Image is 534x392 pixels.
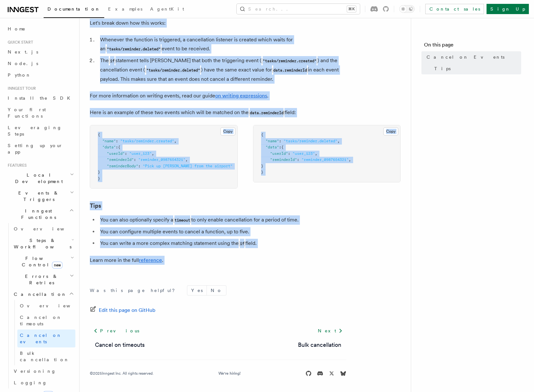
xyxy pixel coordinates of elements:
button: Flow Controlnew [11,253,75,271]
a: Leveraging Steps [5,122,75,140]
span: Cancel on events [20,333,62,344]
span: Cancellation [11,291,67,297]
span: "name" [266,139,279,143]
span: "reminderId" [270,157,297,162]
p: Here is an example of these two events which will be matched on the field: [90,108,346,117]
span: : [116,145,118,149]
span: Edit this page on GitHub [99,306,156,315]
span: { [281,145,284,149]
li: The statement tells [PERSON_NAME] that both the triggering event ( ) and the cancellation event (... [98,56,346,84]
span: "tasks/reminder.deleted" [284,139,337,143]
p: For more information on writing events, read our guide . [90,91,346,100]
code: "tasks/reminder.deleted" [106,46,162,52]
span: : [288,151,290,156]
span: : [297,157,299,162]
span: Inngest Functions [5,208,69,221]
span: Home [8,26,26,32]
span: "data" [266,145,279,149]
button: Toggle dark mode [399,5,415,13]
span: "name" [102,139,116,143]
span: : [138,164,140,168]
span: } [261,170,263,174]
span: Inngest tour [5,86,36,91]
a: Previous [90,325,143,337]
span: Steps & Workflows [11,237,72,250]
button: Copy [383,127,398,136]
span: Documentation [47,6,100,12]
span: "reminder_0987654321" [301,157,349,162]
span: Errors & Retries [11,273,70,286]
button: Search...⌘K [237,4,360,14]
a: Cancel on Events [424,51,521,63]
code: data.reminderId [272,68,308,73]
code: "tasks/reminder.deleted" [145,68,201,73]
span: "tasks/reminder.created" [120,139,174,143]
span: Next.js [8,49,38,54]
span: , [349,157,351,162]
kbd: ⌘K [347,6,356,12]
span: Flow Control [11,255,71,268]
span: Events & Triggers [5,190,70,203]
a: Documentation [44,2,104,18]
span: { [118,145,120,149]
li: You can write a more complex matching statement using the field. [98,239,346,248]
a: Examples [104,2,146,17]
span: new [52,262,63,269]
span: } [98,176,100,181]
div: Cancellation [11,300,75,365]
code: "tasks/reminder.created" [261,58,318,64]
button: No [207,286,226,295]
button: Steps & Workflows [11,235,75,253]
a: Bulk cancellation [17,347,75,365]
li: Whenever the function is triggered, a cancellation listener is created which waits for an event t... [98,35,346,54]
button: Inngest Functions [5,205,75,223]
span: , [315,151,317,156]
span: "data" [102,145,116,149]
code: if [109,58,115,64]
button: Copy [220,127,235,136]
span: : [116,139,118,143]
span: : [279,139,281,143]
a: Cancel on timeouts [95,340,145,349]
a: Cancel on events [17,329,75,347]
a: Versioning [11,365,75,377]
a: Home [5,23,75,35]
span: } [261,164,263,168]
span: "reminderId" [107,157,134,162]
span: { [261,132,263,137]
a: Next [314,325,346,337]
span: Overview [20,303,86,308]
span: Your first Functions [8,107,46,119]
p: Let's break down how this works: [90,19,346,28]
a: Next.js [5,46,75,58]
a: AgentKit [146,2,188,17]
span: { [98,132,100,137]
a: Node.js [5,58,75,69]
a: reference [139,257,162,263]
a: Your first Functions [5,104,75,122]
a: Bulk cancellation [298,340,341,349]
a: Overview [11,223,75,235]
a: Edit this page on GitHub [90,306,156,315]
span: Logging [14,380,47,385]
span: , [185,157,188,162]
span: Leveraging Steps [8,125,62,137]
span: "user_123" [292,151,315,156]
span: , [174,139,176,143]
span: "userId" [270,151,288,156]
a: Install the SDK [5,92,75,104]
p: Learn more in the full . [90,256,346,265]
span: Install the SDK [8,96,74,101]
span: Cancel on Events [427,54,504,60]
span: "reminderBody" [107,164,138,168]
a: Contact sales [425,4,484,14]
code: timeout [173,218,191,223]
span: Setting up your app [8,143,63,154]
button: Errors & Retries [11,271,75,288]
span: , [152,151,154,156]
span: } [98,170,100,174]
span: Quick start [5,40,33,45]
button: Cancellation [11,288,75,300]
a: Overview [17,300,75,312]
button: Events & Triggers [5,187,75,205]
